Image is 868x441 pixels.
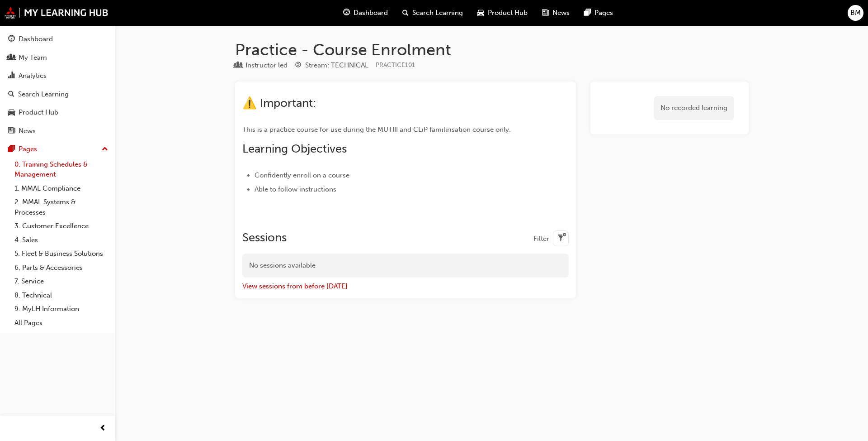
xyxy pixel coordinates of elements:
span: Product Hub [488,8,528,18]
a: 6. Parts & Accessories [11,261,112,275]
a: 8. Technical [11,288,112,302]
span: search-icon [8,91,14,99]
span: ⚠️ Important: [242,96,316,110]
h1: Practice - Course Enrolment [235,40,749,60]
a: 5. Fleet & Business Solutions [11,247,112,261]
a: 2. MMAL Systems & Processes [11,195,112,219]
a: news-iconNews [535,4,577,22]
a: 4. Sales [11,233,112,247]
div: Pages [19,144,37,154]
a: pages-iconPages [577,4,620,22]
span: guage-icon [343,7,350,19]
button: BM [848,5,863,21]
span: search-icon [402,7,409,19]
a: My Team [4,49,112,66]
span: Search Learning [412,8,463,18]
a: 0. Training Schedules & Management [11,158,112,182]
div: Type [235,60,288,71]
a: 7. Service [11,274,112,288]
span: Learning Objectives [242,142,347,156]
span: guage-icon [8,35,15,43]
button: Pages [4,141,112,158]
span: News [552,8,570,18]
h2: Sessions [242,230,287,246]
img: mmal [5,7,108,19]
a: 9. MyLH Information [11,302,112,316]
span: Learning resource code [376,61,415,69]
span: pages-icon [584,7,591,19]
button: Filter [533,230,569,246]
span: learningResourceType_INSTRUCTOR_LED-icon [235,62,242,70]
a: Analytics [4,67,112,84]
a: All Pages [11,316,112,330]
span: filter-icon [557,233,564,244]
span: Confidently enroll on a course [255,171,349,179]
div: Stream: TECHNICAL [305,60,368,71]
a: 1. MMAL Compliance [11,182,112,196]
div: No sessions available [242,254,569,278]
div: Product Hub [19,107,58,118]
a: News [4,123,112,139]
div: Search Learning [18,89,69,100]
span: Dashboard [354,8,388,18]
div: No recorded learning [654,96,734,120]
span: Pages [594,8,613,18]
span: prev-icon [99,423,106,434]
span: target-icon [295,62,302,70]
span: people-icon [8,54,15,62]
span: car-icon [477,7,484,19]
a: Search Learning [4,86,112,103]
span: Able to follow instructions [255,185,336,193]
a: car-iconProduct Hub [470,4,535,22]
div: Instructor led [245,60,288,71]
a: search-iconSearch Learning [395,4,470,22]
span: news-icon [542,7,549,19]
span: chart-icon [8,72,15,80]
div: News [19,126,36,136]
span: BM [850,8,861,18]
button: View sessions from before [DATE] [242,281,348,292]
span: up-icon [102,144,108,155]
a: guage-iconDashboard [336,4,395,22]
span: This is a practice course for use during the MUTIII and CLiP familirisation course only. [242,125,511,134]
div: My Team [19,53,47,63]
button: DashboardMy TeamAnalyticsSearch LearningProduct HubNews [4,29,112,141]
span: news-icon [8,127,15,135]
span: Filter [533,234,549,244]
div: Dashboard [19,34,53,44]
div: Analytics [19,71,47,81]
div: Stream [295,60,368,71]
a: 3. Customer Excellence [11,219,112,233]
a: Dashboard [4,31,112,48]
span: pages-icon [8,145,15,153]
span: car-icon [8,109,15,117]
a: Product Hub [4,104,112,121]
